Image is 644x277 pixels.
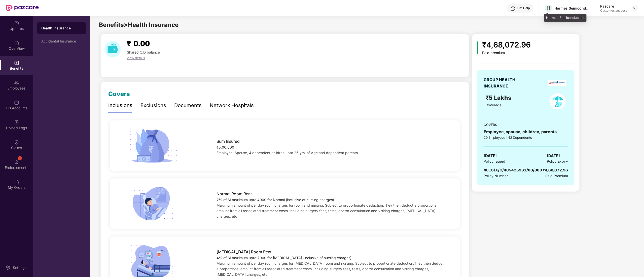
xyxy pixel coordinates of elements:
[108,90,130,98] span: Covers
[484,129,568,135] div: Employee, spouse, children, parents
[550,93,566,110] img: policyIcon
[18,156,22,160] div: 1
[482,39,531,51] div: ₹4,68,072.96
[127,39,150,48] span: ₹ 0.00
[14,80,19,85] img: svg+xml;base64,PHN2ZyBpZD0iRW1wbG95ZWVzIiB4bWxucz0iaHR0cDovL3d3dy53My5vcmcvMjAwMC9zdmciIHdpZHRoPS...
[600,4,627,9] div: Pazcare
[127,50,160,54] span: Shared C.D balance
[484,77,528,89] div: GROUP HEALTH INSURANCE
[484,153,497,159] span: [DATE]
[217,197,445,203] div: 2% of SI maximum upto 4000 for Normal (inclusive of nursing charges)
[486,94,513,101] span: ₹5 Lakhs
[518,6,530,10] div: Get Help
[511,6,516,11] img: svg+xml;base64,PHN2ZyBpZD0iSGVscC0zMngzMiIgeG1sbnM9Imh0dHA6Ly93d3cudzMub3JnLzIwMDAvc3ZnIiB3aWR0aD...
[14,60,19,65] img: svg+xml;base64,PHN2ZyBpZD0iQmVuZWZpdHMiIHhtbG5zPSJodHRwOi8vd3d3LnczLm9yZy8yMDAwL3N2ZyIgd2lkdGg9Ij...
[547,159,568,164] span: Policy Expiry
[600,9,627,13] div: Customer_success
[14,100,19,105] img: svg+xml;base64,PHN2ZyBpZD0iQ0RfQWNjb3VudHMiIGRhdGEtbmFtZT0iQ0QgQWNjb3VudHMiIHhtbG5zPSJodHRwOi8vd3...
[11,265,28,270] div: Settings
[547,5,551,11] span: H
[41,26,82,31] div: Health Insurance
[14,21,19,26] img: svg+xml;base64,PHN2ZyBpZD0iVXBkYXRlZCIgeG1sbnM9Imh0dHA6Ly93d3cudzMub3JnLzIwMDAvc3ZnIiB3aWR0aD0iMj...
[104,41,121,57] img: download
[99,21,178,28] span: Benefits > Health Insurance
[5,265,10,270] img: svg+xml;base64,PHN2ZyBpZD0iU2V0dGluZy0yMHgyMCIgeG1sbnM9Imh0dHA6Ly93d3cudzMub3JnLzIwMDAvc3ZnIiB3aW...
[547,153,560,159] span: [DATE]
[14,179,19,184] img: svg+xml;base64,PHN2ZyBpZD0iTXlfT3JkZXJzIiBkYXRhLW5hbWU9Ik15IE9yZGVycyIgeG1sbnM9Imh0dHA6Ly93d3cudz...
[484,168,542,172] span: 4016/X/O/405425931/00/000
[210,102,254,109] div: Network Hospitals
[217,255,445,261] div: 4% of SI maximum upto 7000 for [MEDICAL_DATA] (inclusive of nursing charges)
[484,159,505,164] span: Policy Issued
[6,5,39,11] img: New Pazcare Logo
[217,249,271,255] span: [MEDICAL_DATA] Room Rent
[174,102,202,109] div: Documents
[125,127,180,165] img: icon
[125,185,180,223] img: icon
[217,261,444,276] span: Maximum amount of per day room charges for [MEDICAL_DATA] room and nursing. Subject to proportion...
[217,203,437,218] span: Maximum amount of per day room charges for room and nursing. Subject to proportionate deduction.T...
[127,56,145,60] span: view details
[217,151,358,155] span: Employee, Spouse, 4 dependent children upto 25 yrs. of Age and dependent parents
[140,102,166,109] div: Exclusions
[14,160,19,165] img: svg+xml;base64,PHN2ZyBpZD0iRW5kb3JzZW1lbnRzIiB4bWxucz0iaHR0cDovL3d3dy53My5vcmcvMjAwMC9zdmciIHdpZH...
[108,102,132,109] div: Inclusions
[14,120,19,125] img: svg+xml;base64,PHN2ZyBpZD0iVXBsb2FkX0xvZ3MiIGRhdGEtbmFtZT0iVXBsb2FkIExvZ3MiIHhtbG5zPSJodHRwOi8vd3...
[633,6,637,10] img: svg+xml;base64,PHN2ZyBpZD0iRHJvcGRvd24tMzJ4MzIiIHhtbG5zPSJodHRwOi8vd3d3LnczLm9yZy8yMDAwL3N2ZyIgd2...
[544,14,587,22] div: Hermes Semiconductors
[484,122,568,127] div: COVERS
[484,174,508,178] span: Policy Number
[543,167,568,173] div: ₹4,68,072.96
[477,41,478,54] img: icon
[14,140,19,145] img: svg+xml;base64,PHN2ZyBpZD0iQ2xhaW0iIHhtbG5zPSJodHRwOi8vd3d3LnczLm9yZy8yMDAwL3N2ZyIgd2lkdGg9IjIwIi...
[217,191,252,197] span: Normal Room Rent
[217,145,445,150] div: ₹5,00,000
[482,51,531,55] div: Paid premium
[14,40,19,45] img: svg+xml;base64,PHN2ZyBpZD0iSG9tZSIgeG1sbnM9Imh0dHA6Ly93d3cudzMub3JnLzIwMDAvc3ZnIiB3aWR0aD0iMjAiIG...
[486,103,502,107] span: Coverage
[555,6,590,11] div: Hermes Semiconductors
[217,138,240,145] span: Sum Insured
[545,173,568,179] span: Paid Premium
[484,135,568,140] div: 20 Employees | 42 Dependents
[548,80,566,86] img: insurerLogo
[41,39,82,43] div: Accidental Insurance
